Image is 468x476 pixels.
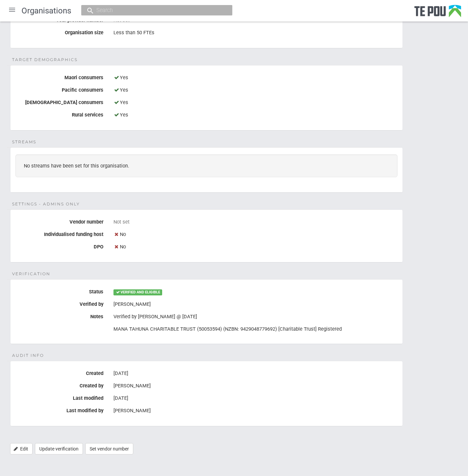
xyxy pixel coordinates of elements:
label: Verified by [10,299,108,307]
label: Last modified [10,393,108,401]
div: VERIFIED AND ELIGIBLE [113,289,162,295]
div: Yes [113,109,397,121]
div: No streams have been set for this organisation. [15,154,397,177]
div: [PERSON_NAME] [113,299,397,310]
div: Not set [113,219,397,225]
a: Set vendor number [85,443,133,455]
label: Organisation size [10,27,108,36]
span: Settings - Admins only [12,201,80,207]
label: Pacific consumers [10,85,108,93]
div: Less than 50 FTEs [113,27,397,39]
span: Target demographics [12,57,78,63]
div: Yes [113,85,397,96]
label: Vendor number [10,217,108,225]
input: Search [94,7,213,14]
div: Yes [113,97,397,108]
a: Update verification [35,443,83,455]
label: Rural services [10,109,108,118]
label: Status [10,286,108,295]
span: Verification [12,271,50,277]
div: Yes [113,72,397,84]
span: Audit Info [12,352,44,359]
div: [PERSON_NAME] [113,380,397,392]
label: [DEMOGRAPHIC_DATA] consumers [10,97,108,105]
div: [DATE] [113,393,397,404]
label: Individualised funding host [10,229,108,237]
label: Notes [10,311,108,320]
label: Created [10,368,108,376]
span: Streams [12,139,36,145]
a: Edit [10,443,33,455]
div: Verified by [PERSON_NAME] @ [DATE] MANA TAHUNA CHARITABLE TRUST (50053594) (NZBN: 9429048779692) ... [113,311,397,334]
label: Created by [10,380,108,389]
label: Maori consumers [10,72,108,81]
label: DPO [10,241,108,250]
div: No [113,229,397,240]
label: Last modified by [10,405,108,414]
div: No [113,241,397,253]
div: [PERSON_NAME] [113,405,397,417]
div: [DATE] [113,368,397,379]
